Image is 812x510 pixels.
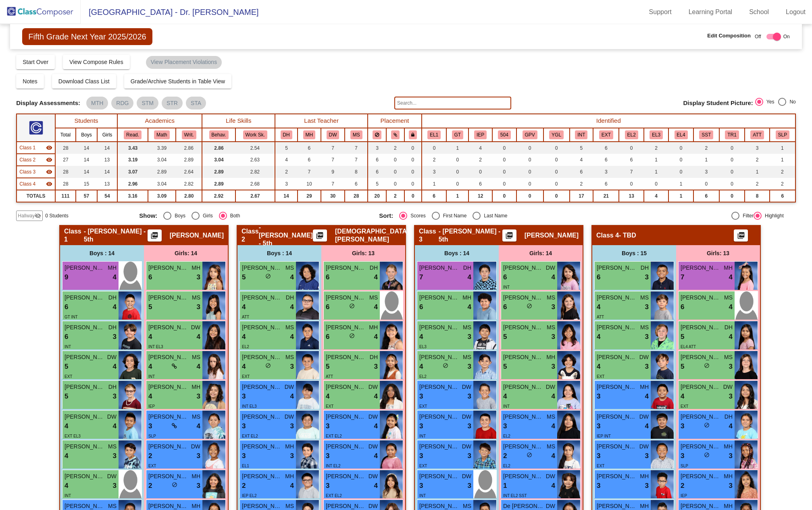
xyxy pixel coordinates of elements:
td: 3 [745,142,770,154]
th: English Language Learner 2 [619,128,643,142]
mat-chip: STM [137,97,158,109]
td: 7 [345,142,368,154]
span: Class 4 [596,231,619,240]
span: Show: [139,212,157,219]
td: 3.07 [117,166,148,178]
button: DW [327,130,339,139]
td: 1 [770,142,795,154]
td: 13 [97,178,117,190]
td: 4 [570,154,593,166]
td: 7 [298,166,321,178]
button: Print Students Details [502,229,516,242]
td: 3.16 [117,190,148,202]
span: Class 2 [19,156,35,163]
td: 2.96 [117,178,148,190]
td: 5 [570,142,593,154]
td: 21 [593,190,619,202]
span: Hallway [18,212,35,219]
td: 6 [570,166,593,178]
td: 1 [644,154,668,166]
td: 0 [516,178,543,190]
td: 2 [745,154,770,166]
span: [PERSON_NAME] [65,264,105,272]
div: Girls: 14 [499,245,583,261]
span: MH [192,264,200,272]
mat-chip: STA [186,97,206,109]
span: Off [755,33,761,40]
td: 3 [693,166,719,178]
td: 0 [719,142,745,154]
th: English Language Learner 3 [644,128,668,142]
td: 6 [298,154,321,166]
td: 2 [770,166,795,178]
span: [PERSON_NAME] [170,231,224,240]
span: Class 2 [242,227,259,244]
div: First Name [440,212,467,219]
th: Gifted and Talented [446,128,468,142]
th: Keep away students [368,128,386,142]
button: Work Sk. [243,130,267,139]
div: Boys : 14 [237,245,321,261]
td: 2 [422,154,446,166]
mat-icon: picture_as_pdf [504,231,514,243]
td: 7 [321,142,345,154]
td: 7 [321,154,345,166]
td: 6 [422,190,446,202]
td: 0 [543,166,570,178]
button: SST [699,130,713,139]
td: 57 [76,190,97,202]
span: - [PERSON_NAME] - 5th [439,227,502,244]
div: Girls: 14 [144,245,228,261]
button: DH [281,130,292,139]
td: 0 [543,142,570,154]
button: View Compose Rules [63,55,130,69]
td: 2.92 [202,190,235,202]
span: [DEMOGRAPHIC_DATA][PERSON_NAME] [335,227,409,244]
button: GT [452,130,463,139]
td: 0 [719,190,745,202]
td: 3.43 [117,142,148,154]
mat-icon: visibility [46,157,52,163]
div: Boys : 15 [592,245,676,261]
mat-radio-group: Select an option [755,98,796,108]
span: Class 4 [19,180,35,188]
th: Mecca Slaughter-Lopez [345,128,368,142]
button: Print Students Details [148,229,162,242]
td: 0 [404,166,422,178]
button: Print Students Details [734,229,748,242]
td: 0 [668,154,693,166]
th: Identified [422,114,795,128]
button: Behav. [209,130,229,139]
th: Individualized Education Plan [468,128,492,142]
td: Christian Myers - Myers - 5th [17,154,55,166]
td: 0 [404,142,422,154]
td: 0 [386,178,404,190]
td: Sarah Marchionda - Marchionda - 5th [17,142,55,154]
td: 2 [693,142,719,154]
span: Edit Composition [707,32,751,40]
input: Search... [394,97,511,109]
td: 6 [593,154,619,166]
td: 3.39 [148,142,176,154]
td: 2 [770,178,795,190]
th: Students [55,114,117,128]
td: 4 [275,154,298,166]
td: 29 [298,190,321,202]
td: 9 [321,166,345,178]
th: Tier 1 [719,128,745,142]
td: 0 [719,166,745,178]
button: EL2 [625,130,638,139]
td: Isaura Tirado - Tirado - 5th [17,166,55,178]
span: Notes [23,78,37,85]
td: 0 [516,166,543,178]
mat-icon: picture_as_pdf [150,231,159,243]
span: MS [285,264,294,272]
td: 3 [593,166,619,178]
td: 6 [770,190,795,202]
td: 0 [446,166,468,178]
div: Girls: 13 [676,245,760,261]
td: 4 [644,190,668,202]
td: 0 [492,142,516,154]
span: Sort: [379,212,393,219]
th: Keep with teacher [404,128,422,142]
